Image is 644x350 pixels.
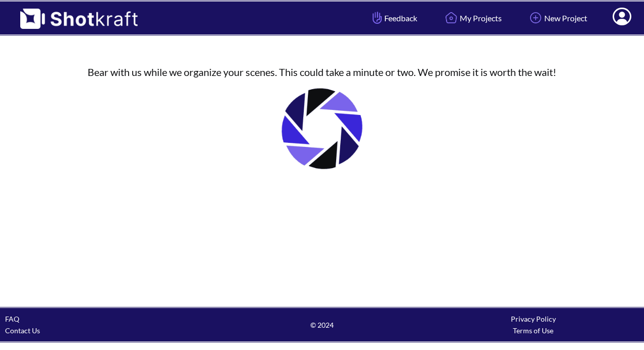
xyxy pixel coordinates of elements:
div: Privacy Policy [428,313,639,325]
div: Terms of Use [428,325,639,336]
a: Contact Us [5,326,40,335]
img: Add Icon [527,9,544,26]
span: © 2024 [216,319,427,331]
img: Hand Icon [370,9,384,26]
img: Home Icon [442,9,460,26]
img: Loading.. [271,78,373,179]
a: My Projects [435,5,509,31]
a: FAQ [5,315,19,323]
a: New Project [519,5,595,31]
span: Feedback [370,12,417,24]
